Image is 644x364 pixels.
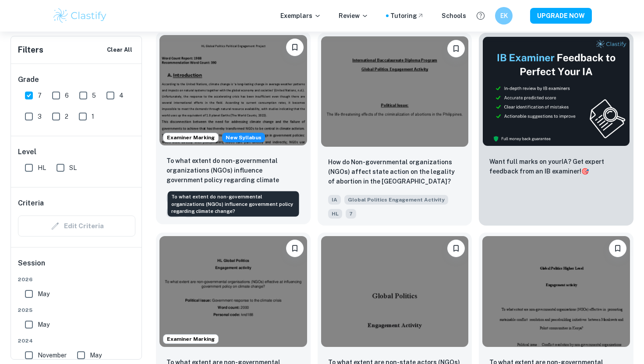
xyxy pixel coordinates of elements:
[38,320,50,329] span: May
[18,337,135,345] span: 2024
[328,195,341,205] span: IA
[18,216,135,237] div: Criteria filters are unavailable when searching by topic
[105,43,134,57] button: Clear All
[52,7,108,25] img: Clastify logo
[495,7,513,25] button: EK
[159,35,307,145] img: Global Politics Engagement Activity IA example thumbnail: To what extent do non-governmental organ
[280,11,321,21] p: Exemplars
[321,36,469,147] img: Global Politics Engagement Activity IA example thumbnail: How do Non-governmental organizations (N
[18,306,135,314] span: 2025
[286,39,304,56] button: Bookmark
[447,40,465,57] button: Bookmark
[65,91,69,100] span: 6
[442,11,466,21] a: Schools
[159,236,307,346] img: Global Politics Engagement Activity IA example thumbnail: To what extent are non-governmental orga
[328,209,342,219] span: HL
[390,11,424,21] a: Tutoring
[339,11,368,21] p: Review
[18,74,135,85] h6: Grade
[609,240,626,257] button: Bookmark
[65,112,68,121] span: 2
[479,33,633,226] a: ThumbnailWant full marks on yourIA? Get expert feedback from an IB examiner!
[328,157,462,186] p: How do Non-governmental organizations (NGOs) affect state action on the legality of abortion in t...
[18,198,44,209] h6: Criteria
[18,44,43,56] h6: Filters
[163,134,218,141] span: Examiner Marking
[581,168,589,175] span: 🎯
[38,163,46,173] span: HL
[163,335,218,343] span: Examiner Marking
[92,91,96,100] span: 5
[90,350,102,360] span: May
[69,163,77,173] span: SL
[38,350,67,360] span: November
[473,8,488,23] button: Help and Feedback
[222,133,265,142] div: Starting from the May 2026 session, the Global Politics Engagement Activity requirements have cha...
[119,91,124,100] span: 4
[489,157,623,176] p: Want full marks on your IA ? Get expert feedback from an IB examiner!
[482,236,630,346] img: Global Politics Engagement Activity IA example thumbnail: To what extent are non-governmental orga
[499,11,509,21] h6: EK
[38,91,42,100] span: 7
[318,33,472,226] a: BookmarkHow do Non-governmental organizations (NGOs) affect state action on the legality of abort...
[286,240,304,257] button: Bookmark
[38,289,50,299] span: May
[321,236,469,346] img: Global Politics Engagement Activity IA example thumbnail: To what extent are non-state actors (NGO
[346,209,356,219] span: 7
[447,240,465,257] button: Bookmark
[482,36,630,146] img: Thumbnail
[18,258,135,276] h6: Session
[156,33,311,226] a: Examiner MarkingStarting from the May 2026 session, the Global Politics Engagement Activity requi...
[530,8,592,24] button: UPGRADE NOW
[168,191,299,217] div: To what extent do non-governmental organizations (NGOs) influence government policy regarding cli...
[18,276,135,283] span: 2026
[166,156,300,186] p: To what extent do non-governmental organizations (NGOs) influence government policy regarding cli...
[92,112,94,121] span: 1
[18,147,135,157] h6: Level
[344,195,448,205] span: Global Politics Engagement Activity
[38,112,42,121] span: 3
[222,133,265,142] span: New Syllabus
